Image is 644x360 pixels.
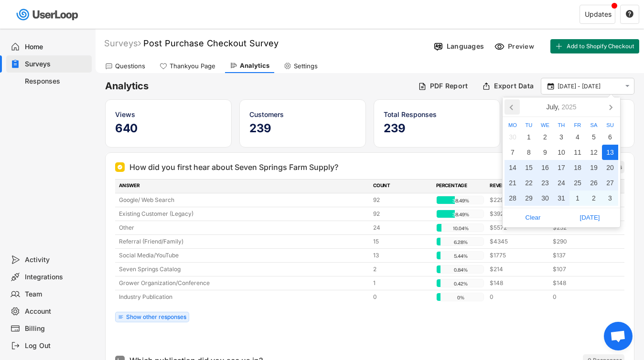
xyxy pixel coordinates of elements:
[569,160,586,175] div: 18
[504,210,561,225] button: Clear
[553,129,569,145] div: 3
[553,160,569,175] div: 17
[508,42,537,51] div: Preview
[561,104,576,110] i: 2025
[504,191,521,206] div: 28
[25,77,88,86] div: Responses
[439,293,483,302] div: 0%
[553,251,610,260] div: $137
[586,175,602,191] div: 26
[537,129,553,145] div: 2
[625,10,634,19] button: 
[507,211,558,225] span: Clear
[447,42,484,51] div: Languages
[439,196,483,205] div: 38.49%
[430,82,468,90] div: PDF Report
[553,145,569,160] div: 10
[126,314,186,320] div: Show other responses
[602,123,618,128] div: Su
[602,145,618,160] div: 13
[537,123,553,128] div: We
[105,80,411,93] h6: Analytics
[625,82,630,90] text: 
[537,191,553,206] div: 30
[117,164,123,170] img: Single Select
[240,62,269,70] div: Analytics
[521,175,537,191] div: 22
[119,251,367,260] div: Social Media/YouTube
[439,238,483,246] div: 6.28%
[119,293,367,301] div: Industry Publication
[143,38,279,48] font: Post Purchase Checkout Survey
[373,196,430,204] div: 92
[115,121,222,136] h5: 640
[586,160,602,175] div: 19
[373,251,430,260] div: 13
[119,210,367,218] div: Existing Customer (Legacy)
[433,42,443,52] img: Language%20Icon.svg
[561,210,618,225] button: [DATE]
[537,160,553,175] div: 16
[119,237,367,246] div: Referral (Friend/Family)
[490,237,547,246] div: $4345
[373,279,430,287] div: 1
[119,223,367,232] div: Other
[504,129,521,145] div: 30
[439,252,483,260] div: 5.44%
[384,109,490,119] div: Total Responses
[585,11,612,18] div: Updates
[249,121,356,136] h5: 239
[25,42,88,52] div: Home
[170,62,215,70] div: Thankyou Page
[602,175,618,191] div: 27
[490,265,547,274] div: $214
[569,129,586,145] div: 4
[490,182,547,191] div: REVENUE
[553,237,610,246] div: $290
[25,60,88,69] div: Surveys
[119,265,367,274] div: Seven Springs Catalog
[521,145,537,160] div: 8
[586,191,602,206] div: 2
[546,82,555,91] button: 
[25,255,88,265] div: Activity
[553,223,610,232] div: $232
[373,210,430,218] div: 92
[373,237,430,246] div: 15
[626,10,633,18] text: 
[553,191,569,206] div: 31
[542,99,580,115] div: July,
[569,175,586,191] div: 25
[25,341,88,350] div: Log Out
[294,62,318,70] div: Settings
[521,123,537,128] div: Tu
[129,161,338,173] div: How did you first hear about Seven Springs Farm Supply?
[586,145,602,160] div: 12
[439,224,483,233] div: 10.04%
[537,145,553,160] div: 9
[550,39,639,53] button: Add to Shopify Checkout
[504,145,521,160] div: 7
[490,279,547,287] div: $148
[569,191,586,206] div: 1
[553,279,610,287] div: $148
[25,324,88,333] div: Billing
[249,109,356,119] div: Customers
[439,210,483,219] div: 38.49%
[490,293,547,301] div: 0
[439,279,483,288] div: 0.42%
[25,273,88,282] div: Integrations
[384,121,490,136] h5: 239
[504,160,521,175] div: 14
[119,182,367,191] div: ANSWER
[586,129,602,145] div: 5
[602,129,618,145] div: 6
[553,175,569,191] div: 24
[521,191,537,206] div: 29
[504,123,521,128] div: Mo
[567,43,634,49] span: Add to Shopify Checkout
[623,82,632,90] button: 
